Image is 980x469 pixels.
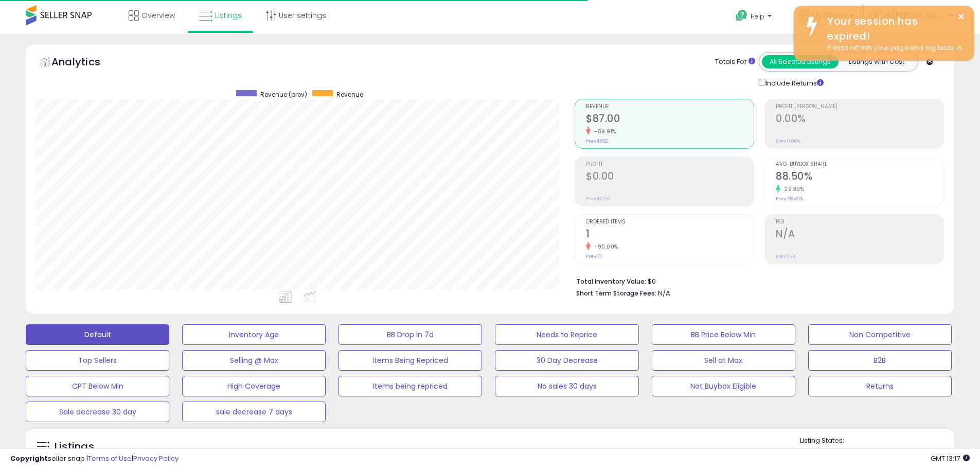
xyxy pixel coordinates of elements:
small: Prev: 0.00% [776,138,800,144]
button: Listings With Cost [838,55,915,68]
b: Total Inventory Value: [576,277,646,286]
button: sale decrease 7 days [182,402,326,422]
h2: 0.00% [776,113,943,127]
li: $0 [576,274,936,287]
div: Please refresh your page and log back in [819,43,966,53]
div: Your session has expired! [819,14,966,43]
small: 29.39% [780,185,804,193]
small: Prev: $862 [586,138,608,144]
button: × [957,10,965,23]
h2: $0.00 [586,170,754,184]
span: Help [751,12,764,21]
small: Prev: $0.00 [586,196,610,202]
button: Default [26,324,169,345]
button: All Selected Listings [762,55,839,68]
button: Not Buybox Eligible [652,376,795,396]
button: Non Competitive [808,324,952,345]
span: Revenue [586,104,754,110]
h5: Analytics [51,55,120,72]
button: Inventory Age [182,324,326,345]
small: Prev: 68.40% [776,196,803,202]
button: CPT Below Min [26,376,169,396]
button: BB Drop in 7d [338,324,482,345]
button: Items being repriced [338,376,482,396]
a: Privacy Policy [133,454,179,463]
h2: $87.00 [586,113,754,127]
button: High Coverage [182,376,326,396]
button: BB Price Below Min [652,324,795,345]
span: ROI [776,219,943,225]
span: Avg. Buybox Share [776,162,943,167]
small: -90.00% [591,243,618,251]
small: Prev: 10 [586,253,602,259]
h5: Listings [55,440,94,454]
div: Include Returns [751,77,836,89]
span: Revenue (prev) [260,90,307,99]
h2: 88.50% [776,170,943,184]
button: Sale decrease 30 day [26,402,169,422]
button: Needs to Reprice [495,324,638,345]
button: Sell at Max [652,350,795,371]
i: Get Help [735,9,748,22]
button: No sales 30 days [495,376,638,396]
span: Listings [215,10,242,21]
a: Terms of Use [88,454,132,463]
span: Revenue [336,90,363,99]
span: 2025-08-13 13:17 GMT [931,454,970,463]
label: Active [810,448,829,457]
div: seller snap | | [10,454,179,464]
span: N/A [658,288,670,298]
span: Ordered Items [586,219,754,225]
h2: 1 [586,228,754,242]
label: Deactivated [887,448,926,457]
button: Top Sellers [26,350,169,371]
button: Items Being Repriced [338,350,482,371]
strong: Copyright [10,454,48,463]
button: B2B [808,350,952,371]
p: Listing States: [800,436,954,446]
span: Overview [141,10,175,21]
small: Prev: N/A [776,253,796,259]
button: 30 Day Decrease [495,350,638,371]
span: Profit [586,162,754,167]
b: Short Term Storage Fees: [576,289,656,298]
small: -89.91% [591,128,616,135]
button: Selling @ Max [182,350,326,371]
a: Help [727,2,782,33]
span: Profit [PERSON_NAME] [776,104,943,110]
h2: N/A [776,228,943,242]
button: Returns [808,376,952,396]
div: Totals For [715,57,755,67]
